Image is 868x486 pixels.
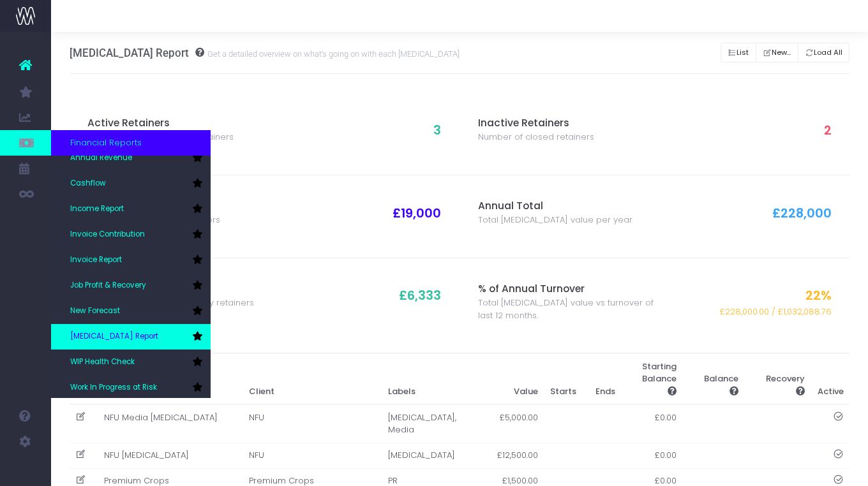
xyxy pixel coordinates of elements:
[98,404,243,443] td: NFU Media [MEDICAL_DATA]
[491,404,544,443] td: £5,000.00
[721,43,756,63] button: List
[382,404,491,443] td: [MEDICAL_DATA], Media
[70,254,122,266] span: Invoice Report
[478,214,632,226] span: Total [MEDICAL_DATA] value per year
[51,171,211,196] a: Cashflow
[382,443,491,468] td: [MEDICAL_DATA]
[478,283,655,295] h3: % of Annual Turnover
[491,354,544,405] th: Value
[478,297,655,321] span: Total [MEDICAL_DATA] value vs turnover of last 12 months.
[382,354,491,405] th: Labels
[70,331,158,342] span: [MEDICAL_DATA] Report
[621,354,683,405] th: Starting Balance
[51,145,211,171] a: Annual Revenue
[683,354,745,405] th: Balance
[399,286,441,305] span: £6,333
[824,121,832,140] span: 2
[51,196,211,222] a: Income Report
[721,40,849,66] div: Button group with nested dropdown
[204,47,460,59] small: Get a detailed overview on what's going on with each [MEDICAL_DATA]
[811,354,850,405] th: Active
[51,273,211,298] a: Job Profit & Recovery
[478,131,594,144] span: Number of closed retainers
[772,204,832,223] span: £228,000
[70,178,106,189] span: Cashflow
[51,247,211,273] a: Invoice Report
[70,306,120,317] span: New Forecast
[70,47,460,59] h3: [MEDICAL_DATA] Report
[70,229,145,240] span: Invoice Contribution
[433,121,441,140] span: 3
[51,324,211,350] a: [MEDICAL_DATA] Report
[70,357,135,368] span: WIP Health Check
[756,43,798,63] button: New...
[805,286,832,305] span: 22%
[51,375,211,401] a: Work In Progress at Risk
[243,404,382,443] td: NFU
[491,443,544,468] td: £12,500.00
[51,298,211,324] a: New Forecast
[621,443,683,468] td: £0.00
[544,354,583,405] th: Starts
[243,443,382,468] td: NFU
[478,117,655,129] h3: Inactive Retainers
[393,204,441,223] span: £19,000
[98,443,243,468] td: NFU [MEDICAL_DATA]
[51,222,211,247] a: Invoice Contribution
[70,152,132,164] span: Annual Revenue
[16,460,35,480] img: images/default_profile_image.png
[583,354,622,405] th: Ends
[51,350,211,375] a: WIP Health Check
[720,306,832,318] span: £228,000.00 / £1,032,088.76
[745,354,811,405] th: Recovery
[621,404,683,443] td: £0.00
[70,382,157,394] span: Work In Progress at Risk
[798,43,850,63] button: Load All
[87,117,264,129] h3: Active Retainers
[70,136,142,149] span: Financial Reports
[70,280,146,291] span: Job Profit & Recovery
[478,200,655,212] h3: Annual Total
[243,354,382,405] th: Client
[70,203,124,215] span: Income Report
